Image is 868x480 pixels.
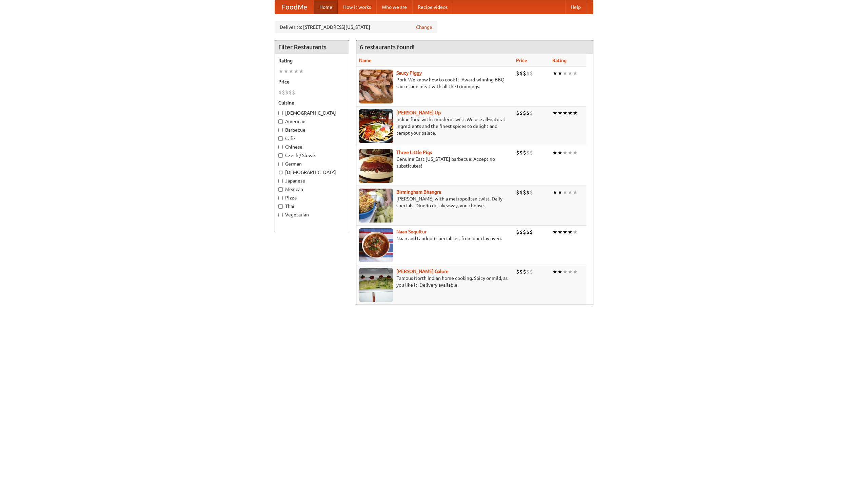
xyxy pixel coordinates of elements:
[299,68,304,75] li: ★
[278,194,346,201] label: Pizza
[278,57,346,64] h5: Rating
[565,0,586,14] a: Help
[275,40,349,54] h4: Filter Restaurants
[523,109,526,117] li: $
[516,58,527,63] a: Price
[552,70,557,77] li: ★
[523,228,526,236] li: $
[568,109,573,117] li: ★
[557,109,563,117] li: ★
[523,268,526,275] li: $
[552,109,557,117] li: ★
[278,145,283,149] input: Chinese
[396,70,422,76] a: Saucy Piggy
[359,156,511,169] p: Genuine East [US_STATE] barbecue. Accept no substitutes!
[573,189,578,196] li: ★
[568,70,573,77] li: ★
[530,189,533,196] li: $
[516,149,519,156] li: $
[526,228,530,236] li: $
[552,189,557,196] li: ★
[278,78,346,85] h5: Price
[278,110,346,116] label: [DEMOGRAPHIC_DATA]
[516,189,519,196] li: $
[396,189,441,195] a: Birmingham Bhangra
[360,44,415,50] ng-pluralize: 6 restaurants found!
[530,228,533,236] li: $
[278,203,346,210] label: Thai
[289,89,292,96] li: $
[359,189,393,223] img: bhangra.jpg
[359,116,511,136] p: Indian food with a modern twist. We use all-natural ingredients and the finest spices to delight ...
[278,160,346,167] label: German
[278,153,283,158] input: Czech / Slovak
[526,268,530,275] li: $
[278,127,346,133] label: Barbecue
[289,68,294,75] li: ★
[523,149,526,156] li: $
[283,68,289,75] li: ★
[573,268,578,275] li: ★
[568,268,573,275] li: ★
[359,275,511,288] p: Famous North Indian home cooking. Spicy or mild, as you like it. Delivery available.
[278,135,346,142] label: Cafe
[278,213,283,217] input: Vegetarian
[552,149,557,156] li: ★
[573,228,578,236] li: ★
[278,187,283,192] input: Mexican
[563,70,568,77] li: ★
[568,228,573,236] li: ★
[278,169,346,176] label: [DEMOGRAPHIC_DATA]
[526,189,530,196] li: $
[557,228,563,236] li: ★
[278,119,283,124] input: American
[563,189,568,196] li: ★
[526,70,530,77] li: $
[396,229,427,234] a: Naan Sequitur
[278,143,346,150] label: Chinese
[278,162,283,166] input: German
[278,186,346,193] label: Mexican
[292,89,295,96] li: $
[275,0,314,14] a: FoodMe
[278,177,346,184] label: Japanese
[519,149,523,156] li: $
[278,136,283,141] input: Cafe
[338,0,376,14] a: How it works
[530,70,533,77] li: $
[359,109,393,143] img: curryup.jpg
[359,268,393,302] img: currygalore.jpg
[519,268,523,275] li: $
[294,68,299,75] li: ★
[278,68,283,75] li: ★
[412,0,453,14] a: Recipe videos
[573,149,578,156] li: ★
[396,150,432,155] a: Three Little Pigs
[278,152,346,159] label: Czech / Slovak
[523,70,526,77] li: $
[278,118,346,125] label: American
[519,70,523,77] li: $
[359,76,511,90] p: Pork. We know how to cook it. Award-winning BBQ sauce, and meat with all the trimmings.
[563,268,568,275] li: ★
[278,170,283,175] input: [DEMOGRAPHIC_DATA]
[563,109,568,117] li: ★
[519,228,523,236] li: $
[359,235,511,242] p: Naan and tandoori specialties, from our clay oven.
[396,269,449,274] a: [PERSON_NAME] Galore
[557,189,563,196] li: ★
[282,89,285,96] li: $
[278,211,346,218] label: Vegetarian
[516,109,519,117] li: $
[275,21,437,33] div: Deliver to: [STREET_ADDRESS][US_STATE]
[526,109,530,117] li: $
[278,111,283,115] input: [DEMOGRAPHIC_DATA]
[519,109,523,117] li: $
[552,58,567,63] a: Rating
[552,228,557,236] li: ★
[359,58,372,63] a: Name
